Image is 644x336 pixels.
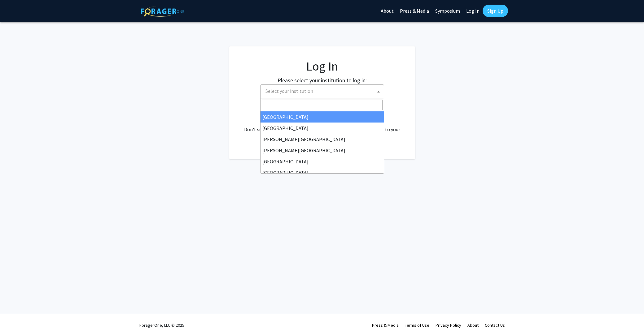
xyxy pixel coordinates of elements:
li: [GEOGRAPHIC_DATA] [261,123,384,134]
li: [GEOGRAPHIC_DATA] [261,111,384,123]
div: ForagerOne, LLC © 2025 [139,314,184,336]
span: Select your institution [260,84,384,98]
label: Please select your institution to log in: [278,76,367,84]
li: [GEOGRAPHIC_DATA] [261,167,384,178]
input: Search [262,100,383,110]
iframe: Chat [5,308,26,331]
li: [PERSON_NAME][GEOGRAPHIC_DATA] [261,145,384,156]
a: Terms of Use [405,322,429,328]
img: ForagerOne Logo [141,6,184,17]
a: Sign Up [483,5,508,17]
a: About [467,322,479,328]
span: Select your institution [265,88,313,94]
a: Contact Us [485,322,505,328]
li: [PERSON_NAME][GEOGRAPHIC_DATA] [261,134,384,145]
div: No account? . Don't see your institution? about bringing ForagerOne to your institution. [242,111,403,140]
a: Press & Media [372,322,399,328]
a: Privacy Policy [436,322,461,328]
span: Select your institution [263,85,384,97]
li: [GEOGRAPHIC_DATA] [261,156,384,167]
h1: Log In [242,59,403,74]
